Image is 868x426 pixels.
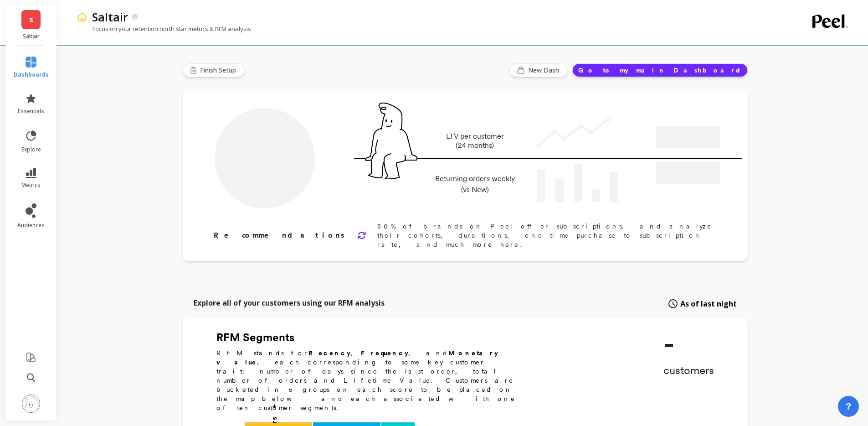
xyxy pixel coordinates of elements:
[432,132,518,150] p: LTV per customer (24 months)
[365,103,417,179] img: pal seatted on line
[21,146,41,153] span: explore
[77,11,87,22] img: header icon
[308,349,350,357] b: Recency
[528,66,562,75] span: New Dash
[663,363,714,378] p: customers
[92,9,128,25] p: Saltair
[509,63,568,77] button: New Dash
[572,63,748,77] button: Go to my main Dashboard
[432,173,518,195] p: Returning orders weekly (vs New)
[18,108,44,115] span: essentials
[216,348,526,412] p: RFM stands for , , and , each corresponding to some key customer trait: number of days since the ...
[22,395,40,413] img: profile picture
[361,349,408,357] b: Frequency
[14,71,49,78] span: dashboards
[846,400,851,413] span: ?
[216,330,526,345] h2: RFM Segments
[29,15,33,25] span: S
[77,25,251,33] p: Focus on your retention north star metrics & RFM analysis
[838,396,859,417] button: ?
[214,230,346,241] p: Recommendations
[377,222,719,249] p: 50% of brands on Peel offer subscriptions, and analyze their cohorts, durations, one-time purchas...
[21,182,41,189] span: metrics
[663,330,714,358] p: -
[183,63,245,77] button: Finish Setup
[680,298,737,309] span: As of last night
[194,297,385,308] p: Explore all of your customers using our RFM analysis
[15,33,48,40] p: Saltair
[17,222,45,229] span: audiences
[200,66,239,75] span: Finish Setup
